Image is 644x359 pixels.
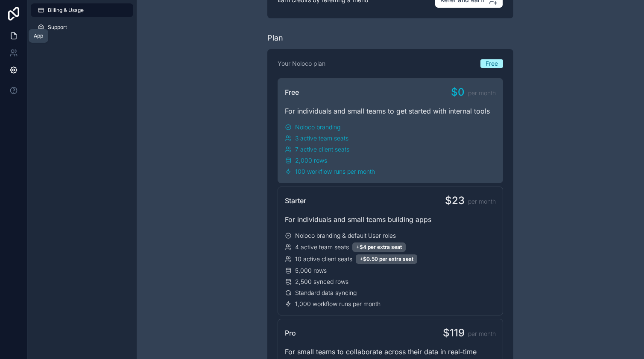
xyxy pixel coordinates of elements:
div: For individuals and small teams building apps [285,214,496,225]
span: Noloco branding & default User roles [295,231,396,240]
span: Free [486,59,498,68]
p: Your Noloco plan [278,59,325,68]
span: 7 active client seats [295,145,349,154]
span: Billing & Usage [48,7,84,14]
span: $119 [443,326,465,340]
span: Free [285,87,299,97]
div: +$4 per extra seat [352,242,406,252]
span: $23 [445,194,465,207]
span: Standard data syncing [295,289,357,297]
span: Support [48,24,67,31]
span: Noloco branding [295,123,340,131]
span: 10 active client seats [295,255,352,263]
span: 2,500 synced rows [295,277,348,286]
span: Pro [285,328,296,338]
div: Plan [267,32,283,44]
div: +$0.50 per extra seat [356,254,417,264]
span: 1,000 workflow runs per month [295,300,381,308]
span: 5,000 rows [295,266,327,275]
span: 3 active team seats [295,134,348,143]
span: 4 active team seats [295,243,349,251]
span: 100 workflow runs per month [295,167,375,176]
a: Billing & Usage [31,3,133,17]
span: per month [468,89,496,97]
span: per month [468,330,496,338]
span: $0 [451,85,465,99]
span: per month [468,197,496,206]
a: Support [31,20,133,34]
span: 2,000 rows [295,156,327,165]
span: Starter [285,196,306,206]
div: For individuals and small teams to get started with internal tools [285,106,496,116]
div: App [34,32,43,39]
div: For small teams to collaborate across their data in real-time [285,347,496,357]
